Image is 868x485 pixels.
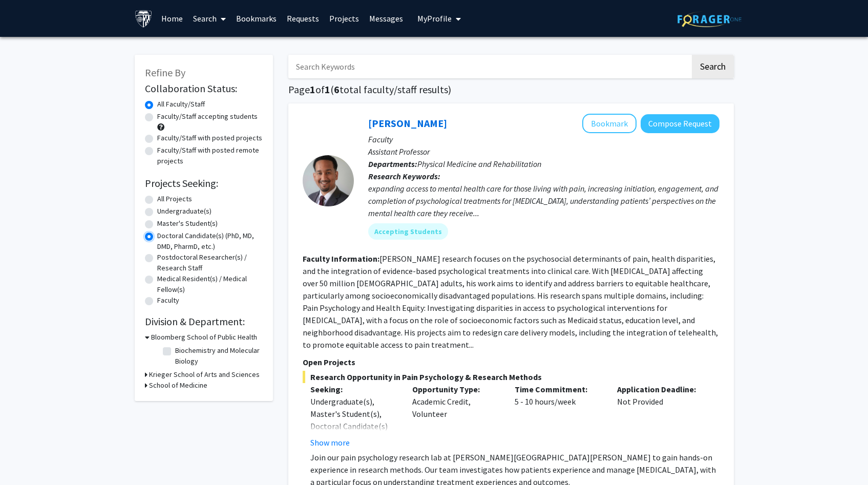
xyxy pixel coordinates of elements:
h3: Bloomberg School of Public Health [151,332,257,343]
img: Johns Hopkins University Logo [135,10,153,28]
label: Undergraduate(s) [157,206,211,217]
a: [PERSON_NAME] [368,117,447,130]
b: Faculty Information: [303,254,379,264]
span: 6 [334,83,340,96]
h2: Division & Department: [145,315,263,328]
label: Biochemistry and Molecular Biology [175,345,260,367]
label: Doctoral Candidate(s) (PhD, MD, DMD, PharmD, etc.) [157,230,263,252]
iframe: Chat [8,439,44,477]
p: Application Deadline: [617,383,704,395]
fg-read-more: [PERSON_NAME] research focuses on the psychosocial determinants of pain, health disparities, and ... [303,254,718,350]
p: Time Commitment: [515,383,602,395]
h3: School of Medicine [149,380,207,391]
div: expanding access to mental health care for those living with pain, increasing initiation, engagem... [368,182,719,219]
div: Academic Credit, Volunteer [405,383,507,449]
h2: Collaboration Status: [145,82,263,95]
p: Open Projects [303,356,719,368]
a: Messages [364,1,408,36]
h2: Projects Seeking: [145,177,263,189]
label: Faculty/Staff accepting students [157,111,258,122]
button: Add Fenan Rassu to Bookmarks [582,114,637,133]
div: Not Provided [609,383,712,449]
p: Faculty [368,133,719,145]
span: Refine By [145,66,185,79]
a: Projects [324,1,364,36]
label: Postdoctoral Researcher(s) / Research Staff [157,252,263,273]
button: Compose Request to Fenan Rassu [641,114,719,133]
h1: Page of ( total faculty/staff results) [288,83,734,96]
label: All Faculty/Staff [157,99,205,110]
a: Bookmarks [231,1,282,36]
label: Master's Student(s) [157,218,218,229]
button: Search [692,55,734,78]
label: All Projects [157,194,192,204]
span: Physical Medicine and Rehabilitation [417,159,541,169]
input: Search Keywords [288,55,690,78]
a: Requests [282,1,324,36]
img: ForagerOne Logo [678,11,742,27]
label: Faculty/Staff with posted remote projects [157,145,263,166]
span: 1 [310,83,315,96]
p: Opportunity Type: [412,383,499,395]
label: Faculty [157,295,179,306]
button: Show more [310,436,350,449]
span: 1 [325,83,330,96]
span: Research Opportunity in Pain Psychology & Research Methods [303,371,719,383]
a: Search [188,1,231,36]
div: 5 - 10 hours/week [507,383,609,449]
b: Research Keywords: [368,171,440,181]
b: Departments: [368,159,417,169]
a: Home [156,1,188,36]
label: Faculty/Staff with posted projects [157,133,262,143]
h3: Krieger School of Arts and Sciences [149,369,260,380]
mat-chip: Accepting Students [368,223,448,240]
label: Medical Resident(s) / Medical Fellow(s) [157,273,263,295]
p: Seeking: [310,383,397,395]
p: Assistant Professor [368,145,719,158]
span: My Profile [417,13,452,24]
